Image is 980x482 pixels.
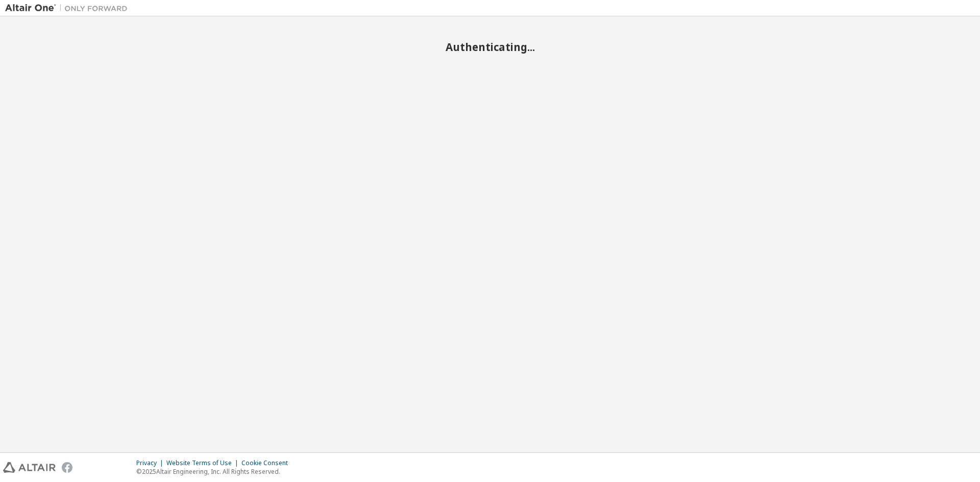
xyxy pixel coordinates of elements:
img: altair_logo.svg [3,462,56,473]
img: Altair One [5,3,133,13]
div: Privacy [136,459,166,467]
div: Cookie Consent [241,459,294,467]
div: Website Terms of Use [166,459,241,467]
h2: Authenticating... [5,40,975,54]
img: facebook.svg [62,462,72,473]
p: © 2025 Altair Engineering, Inc. All Rights Reserved. [136,467,294,476]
